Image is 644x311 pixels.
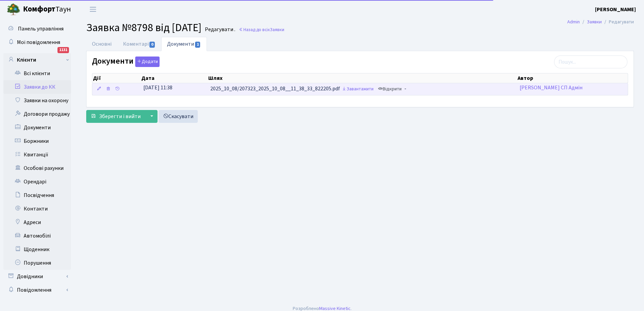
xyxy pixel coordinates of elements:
[143,84,172,91] span: [DATE] 11:38
[208,83,517,95] td: 2025_10_08/207323_2025_10_08__11_38_33_822205.pdf
[3,175,71,188] a: Орендарі
[3,161,71,175] a: Особові рахунки
[3,243,71,256] a: Щоденник
[99,113,141,120] span: Зберегти і вийти
[3,94,71,107] a: Заявки на охорону
[135,57,160,67] button: Документи
[134,55,160,67] a: Додати
[141,73,208,83] th: Дата
[3,107,71,121] a: Договори продажу
[587,18,602,25] a: Заявки
[270,26,284,33] span: Заявки
[3,216,71,229] a: Адреси
[595,5,636,14] a: [PERSON_NAME]
[208,73,517,83] th: Шлях
[3,148,71,161] a: Квитанції
[3,188,71,202] a: Посвідчення
[204,26,235,33] small: Редагувати .
[340,84,375,94] a: Завантажити
[376,84,403,94] a: Відкрити
[3,256,71,270] a: Порушення
[517,73,628,83] th: Автор
[195,42,200,48] span: 1
[85,4,101,15] button: Переключити навігацію
[23,4,71,15] span: Таун
[86,20,201,36] span: Заявка №8798 від [DATE]
[92,73,141,83] th: Дії
[3,283,71,297] a: Повідомлення
[149,42,155,48] span: 0
[3,67,71,80] a: Всі клієнти
[159,110,198,123] a: Скасувати
[404,85,406,93] span: -
[3,36,71,49] a: Мої повідомлення1131
[117,37,161,51] a: Коментарі
[554,55,627,68] input: Пошук...
[3,202,71,216] a: Контакти
[239,26,284,33] a: Назад до всіхЗаявки
[18,25,64,32] span: Панель управління
[86,110,145,123] button: Зберегти і вийти
[3,229,71,243] a: Автомобілі
[520,84,582,91] a: [PERSON_NAME] СП Адмін
[17,39,60,46] span: Мої повідомлення
[23,4,55,15] b: Комфорт
[557,15,644,29] nav: breadcrumb
[3,134,71,148] a: Боржники
[161,37,207,51] a: Документи
[3,80,71,94] a: Заявки до КК
[595,6,636,13] b: [PERSON_NAME]
[7,3,20,16] img: logo.png
[602,18,634,26] li: Редагувати
[92,57,160,67] label: Документи
[57,47,69,53] div: 1131
[3,121,71,134] a: Документи
[3,53,71,67] a: Клієнти
[3,270,71,283] a: Довідники
[3,22,71,36] a: Панель управління
[567,18,580,25] a: Admin
[86,37,117,51] a: Основні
